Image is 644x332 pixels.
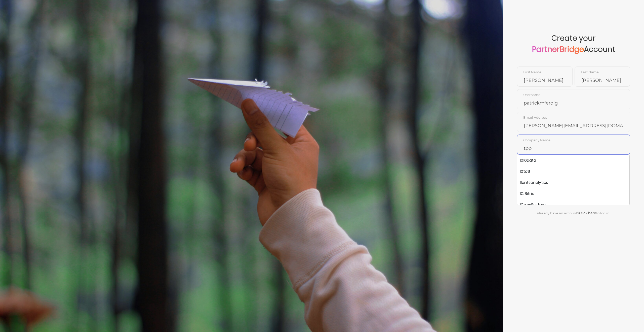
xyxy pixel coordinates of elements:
li: 1C Bitrix [517,188,629,199]
li: 10to8 [517,166,629,177]
li: 11antsanalytics [517,177,629,188]
span: Already have an account? to log in! [537,211,610,215]
span: Create your Account [517,34,630,67]
li: 1010data [517,155,629,166]
li: 1Crm-System [517,199,629,210]
a: Click here [579,211,596,216]
a: PartnerBridge [532,44,584,55]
